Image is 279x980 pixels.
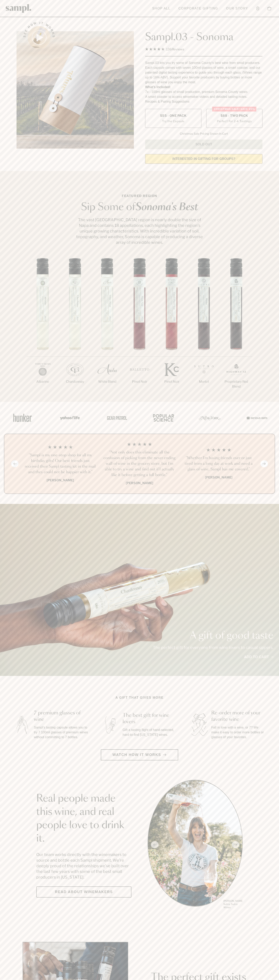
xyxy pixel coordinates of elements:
strong: What’s Included: [145,85,171,89]
b: [PERSON_NAME] [205,475,232,479]
p: Pinot Noir [156,379,188,384]
p: Pinot Noir [123,379,156,384]
h3: Re-order more of your favorite wine [211,710,266,723]
h3: “Sampl is my one-stop shop for all my birthday gifts! Our best friends just received their Sampl ... [24,452,97,475]
h3: The best gift for wine lovers [123,712,177,725]
button: Sold Out [145,140,262,149]
p: Featured Region [75,194,204,198]
h3: 7 premium glasses of wine [34,710,89,723]
a: Read about Winemakers [36,886,131,898]
li: 7x - 100ml glasses of small production, premium Sonoma County wines [145,90,262,94]
li: 1 / 4 [24,442,97,486]
p: Our team works directly with the winemakers to source and bottle each Sampl shipment. We’re deepl... [36,852,131,880]
p: A gift of good taste [153,631,273,641]
a: Our Story [224,4,250,13]
li: Christmas Sale Pricing Shown In Cart [178,132,230,136]
button: Previous slide [11,460,19,467]
ul: carousel [148,780,243,910]
div: Sampl.03 lets you try some of Sonoma County's best wine from small producers. Each capsule comes ... [145,60,262,85]
img: Sampl.03 - Sonoma [17,31,134,149]
h3: “Whether I'm having friends over or just tired from a long day at work and need a glass of wine, ... [182,455,255,472]
a: interested in gifting for groups? [145,154,262,164]
a: Corporate Gifting [176,4,220,13]
h1: Sampl.03 - Sonoma [145,31,262,43]
h3: “Not only does this eliminate all the confusion of picking from the never ending wall of wine in ... [103,450,176,478]
b: [PERSON_NAME] [126,481,153,485]
p: Albarino [27,379,59,384]
small: Perfect For 2-4 Tastings [217,119,252,123]
li: 2 / 4 [103,442,176,486]
div: 136Reviews [145,47,184,52]
p: The vast [GEOGRAPHIC_DATA] region is nearly double the size of Napa and contains 18 appellations,... [75,217,204,245]
em: Sonoma's Best [135,202,198,212]
button: Next slide [260,460,268,467]
li: 7 / 7 [220,258,252,402]
li: A smart coaster to access winemaker videos and detailed tasting notes. [145,94,262,99]
p: [PERSON_NAME] Sutro, Sutro Wines [223,899,243,909]
p: Merlot [188,379,220,384]
button: Watch how it works [101,749,178,760]
img: Artboard_3_0b291449-6e8c-4d07-b2c2-3f3601a19cd1_x450.png [198,409,222,426]
b: [PERSON_NAME] [47,478,74,482]
li: Recipes & Pairing Suggestions [145,99,262,104]
img: Artboard_5_7fdae55a-36fd-43f7-8bfd-f74a06a2878e_x450.png [104,409,128,426]
small: Try the Capsule [162,119,184,123]
li: 6 / 7 [188,258,220,397]
li: 4 / 7 [123,258,156,397]
span: $88 - Two Pack [221,114,248,118]
button: See how it works [28,26,50,49]
img: Artboard_1_c8cd28af-0030-4af1-819c-248e302c7f06_x450.png [10,409,35,426]
span: $55 - One Pack [160,114,187,118]
img: Artboard_7_5b34974b-f019-449e-91fb-745f8d0877ee_x450.png [244,409,269,426]
p: Gift a tasting flight of hand-selected, hard-to-find [US_STATE] wines. [123,728,177,737]
img: Artboard_6_04f9a106-072f-468a-bdd7-f11783b05722_x450.png [57,409,81,426]
li: 2 / 7 [59,258,91,397]
li: 5 / 7 [156,258,188,397]
div: slide 1 [148,780,243,910]
p: Chardonnay [59,379,91,384]
a: Add to cart [244,654,273,660]
p: White Blend [91,379,123,384]
span: Reviews [172,47,184,51]
li: 3 / 4 [182,442,255,486]
img: Sampl logo [6,4,31,13]
a: Shop All [150,4,172,13]
p: Sampl's tasting capsule allows you to try 7 100ml glasses of premium wines without committing to ... [34,725,89,740]
h2: Real people made this wine, and real people love to drink it. [36,792,131,845]
p: Proprietary Red Blend [220,379,252,389]
span: 136 [166,47,172,51]
li: 1 / 7 [27,258,59,397]
li: 3 / 7 [91,258,123,397]
h2: A gift that gives more [116,695,164,700]
p: Fall in love with a wine, or 7? We make it easy to order more bottles or glasses of your favorites. [211,725,266,740]
p: The perfect gift for everyone from wine lovers to casual sippers. [153,645,273,650]
div: Christmas SALE! Save 20% [212,107,256,112]
img: Artboard_4_28b4d326-c26e-48f9-9c80-911f17d6414e_x450.png [151,409,175,426]
h2: Sip Some of [75,202,204,212]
